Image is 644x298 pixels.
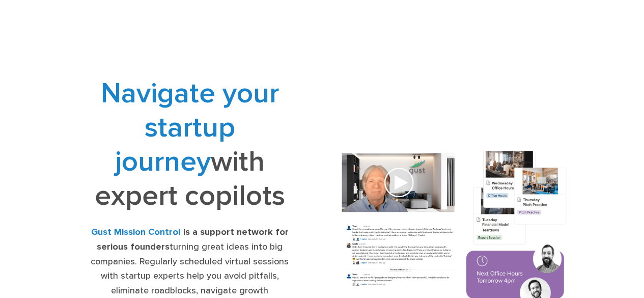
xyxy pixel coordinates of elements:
span: Navigate your startup journey [101,76,279,179]
strong: Gust Mission Control [91,227,181,237]
h1: with expert copilots [90,76,289,213]
strong: is a support network for serious founders [97,227,289,252]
